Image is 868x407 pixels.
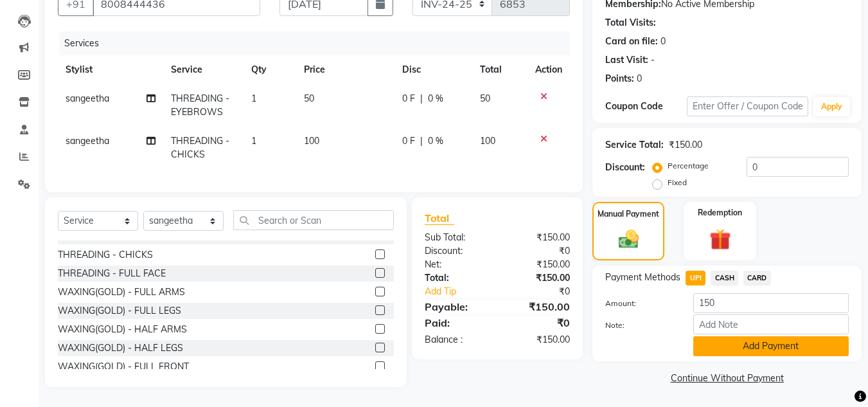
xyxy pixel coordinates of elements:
[171,135,229,160] span: THREADING - CHICKS
[497,315,580,330] div: ₹0
[251,135,256,147] span: 1
[251,93,256,104] span: 1
[58,285,185,299] div: WAXING(GOLD) - FULL ARMS
[711,271,738,285] span: CASH
[693,293,849,313] input: Amount
[511,285,580,298] div: ₹0
[428,134,443,148] span: 0 %
[605,35,658,48] div: Card on file:
[415,258,497,271] div: Net:
[669,138,702,152] div: ₹150.00
[693,314,849,334] input: Add Note
[233,210,394,230] input: Search or Scan
[596,298,683,309] label: Amount:
[693,336,849,356] button: Add Payment
[605,16,656,30] div: Total Visits:
[497,258,580,271] div: ₹150.00
[58,304,181,318] div: WAXING(GOLD) - FULL LEGS
[605,72,634,86] div: Points:
[58,55,163,84] th: Stylist
[686,271,705,285] span: UPI
[668,160,709,172] label: Percentage
[472,55,527,84] th: Total
[428,92,443,105] span: 0 %
[420,134,423,148] span: |
[415,231,497,244] div: Sub Total:
[415,244,497,258] div: Discount:
[59,32,580,55] div: Services
[605,271,680,284] span: Payment Methods
[58,248,153,262] div: THREADING - CHICKS
[703,226,738,253] img: _gift.svg
[296,55,394,84] th: Price
[605,100,686,113] div: Coupon Code
[163,55,243,84] th: Service
[651,53,655,67] div: -
[598,208,659,220] label: Manual Payment
[743,271,771,285] span: CARD
[58,267,166,280] div: THREADING - FULL FACE
[304,93,314,104] span: 50
[415,333,497,347] div: Balance :
[420,92,423,105] span: |
[497,244,580,258] div: ₹0
[527,55,570,84] th: Action
[58,323,187,336] div: WAXING(GOLD) - HALF ARMS
[58,360,189,374] div: WAXING(GOLD) - FULL FRONT
[497,231,580,244] div: ₹150.00
[605,138,664,152] div: Service Total:
[637,72,642,86] div: 0
[415,315,497,330] div: Paid:
[415,299,497,314] div: Payable:
[304,135,319,147] span: 100
[612,228,645,251] img: _cash.svg
[596,320,683,331] label: Note:
[66,135,109,147] span: sangeetha
[58,341,183,355] div: WAXING(GOLD) - HALF LEGS
[171,93,229,118] span: THREADING - EYEBROWS
[605,161,645,174] div: Discount:
[687,96,808,116] input: Enter Offer / Coupon Code
[497,333,580,347] div: ₹150.00
[497,299,580,314] div: ₹150.00
[698,207,742,219] label: Redemption
[497,271,580,285] div: ₹150.00
[595,372,859,385] a: Continue Without Payment
[244,55,297,84] th: Qty
[813,97,850,116] button: Apply
[480,93,490,104] span: 50
[415,285,511,298] a: Add Tip
[660,35,666,48] div: 0
[668,177,687,188] label: Fixed
[605,53,648,67] div: Last Visit:
[415,271,497,285] div: Total:
[394,55,472,84] th: Disc
[480,135,495,147] span: 100
[425,212,454,225] span: Total
[402,134,415,148] span: 0 F
[402,92,415,105] span: 0 F
[66,93,109,104] span: sangeetha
